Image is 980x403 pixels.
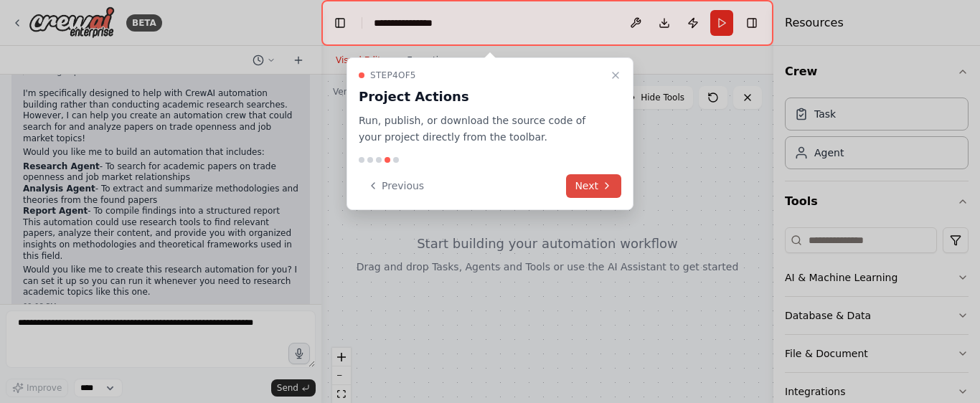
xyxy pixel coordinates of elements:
button: Next [566,174,621,198]
button: Hide left sidebar [330,13,350,33]
button: Close walkthrough [607,67,624,84]
span: Step 4 of 5 [370,70,416,81]
p: Run, publish, or download the source code of your project directly from the toolbar. [359,113,604,146]
button: Previous [359,174,433,198]
h3: Project Actions [359,87,604,107]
